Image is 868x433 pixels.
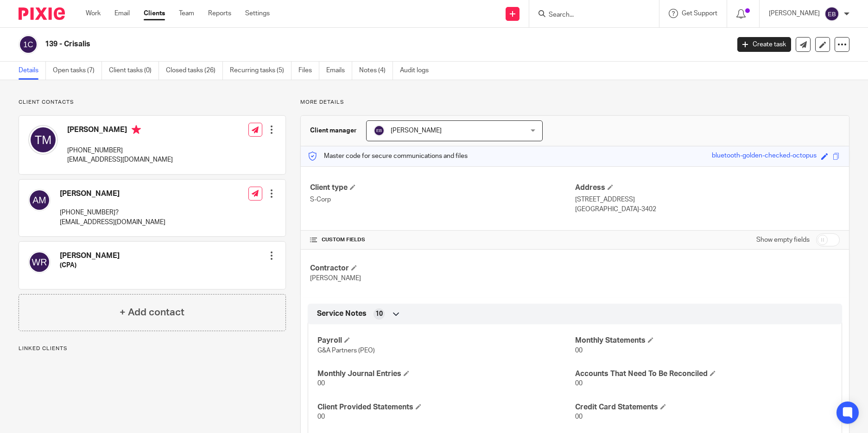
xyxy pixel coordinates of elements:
h4: Address [575,183,840,193]
i: Primary [132,125,141,134]
span: G&A Partners (PEO) [317,347,375,354]
label: Show empty fields [756,235,810,245]
a: Reports [208,9,231,18]
p: S-Corp [310,195,575,204]
h4: Client Provided Statements [317,402,575,412]
img: svg%3E [374,125,385,136]
a: Open tasks (7) [53,62,102,80]
img: svg%3E [28,125,58,155]
p: More details [300,99,849,106]
h4: Client type [310,183,575,193]
a: Closed tasks (26) [166,62,223,80]
p: [GEOGRAPHIC_DATA]-3402 [575,205,840,214]
span: Get Support [682,10,717,17]
h4: Accounts That Need To Be Reconciled [575,369,832,379]
a: Clients [144,9,165,18]
span: 00 [575,380,583,387]
a: Recurring tasks (5) [230,62,291,80]
span: 00 [575,414,583,420]
h5: (CPA) [60,261,120,270]
p: [EMAIL_ADDRESS][DOMAIN_NAME] [67,155,173,164]
p: [PHONE_NUMBER] [67,146,173,155]
p: [STREET_ADDRESS] [575,195,840,204]
p: [PHONE_NUMBER]? [60,208,165,217]
a: Files [298,62,319,80]
h4: CUSTOM FIELDS [310,236,575,244]
p: [EMAIL_ADDRESS][DOMAIN_NAME] [60,218,165,227]
p: Linked clients [19,345,286,352]
a: Team [179,9,194,18]
span: [PERSON_NAME] [391,127,442,134]
a: Emails [326,62,352,80]
a: Settings [245,9,270,18]
img: svg%3E [28,251,51,273]
img: svg%3E [19,35,38,54]
h4: Payroll [317,336,575,345]
p: Client contacts [19,99,286,106]
div: bluetooth-golden-checked-octopus [712,151,817,162]
img: svg%3E [28,189,51,211]
span: [PERSON_NAME] [310,275,361,282]
h4: Monthly Statements [575,336,832,345]
a: Create task [737,37,791,52]
h4: + Add contact [120,305,184,320]
span: 10 [375,309,383,319]
span: 00 [575,347,583,354]
span: 00 [317,380,325,387]
h4: [PERSON_NAME] [60,251,120,261]
h4: [PERSON_NAME] [60,189,165,199]
input: Search [548,11,631,19]
h3: Client manager [310,126,357,135]
p: Master code for secure communications and files [308,151,468,161]
span: Service Notes [317,309,367,319]
h4: Monthly Journal Entries [317,369,575,379]
p: [PERSON_NAME] [769,9,820,18]
h2: 139 - Crisalis [45,39,588,49]
span: 00 [317,414,325,420]
img: Pixie [19,7,65,20]
a: Audit logs [400,62,436,80]
h4: Credit Card Statements [575,402,832,412]
a: Notes (4) [359,62,393,80]
h4: Contractor [310,264,575,273]
a: Email [114,9,130,18]
img: svg%3E [824,6,839,21]
a: Client tasks (0) [109,62,159,80]
a: Details [19,62,46,80]
h4: [PERSON_NAME] [67,125,173,137]
a: Work [86,9,101,18]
